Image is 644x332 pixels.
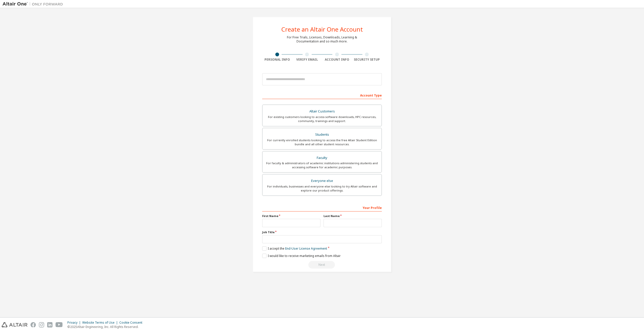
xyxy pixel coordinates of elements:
[39,322,44,327] img: instagram.svg
[262,214,320,218] label: First Name
[67,325,145,329] p: © 2025 Altair Engineering, Inc. All Rights Reserved.
[262,230,382,234] label: Job Title
[352,58,382,62] div: Security Setup
[262,254,341,258] label: I would like to receive marketing emails from Altair
[265,161,379,169] div: For faculty & administrators of academic institutions administering students and accessing softwa...
[265,184,379,193] div: For individuals, businesses and everyone else looking to try Altair software and explore our prod...
[47,322,52,327] img: linkedin.svg
[262,91,382,99] div: Account Type
[322,58,352,62] div: Account Info
[285,246,327,251] a: End-User License Agreement
[265,138,379,146] div: For currently enrolled students looking to access the free Altair Student Edition bundle and all ...
[67,321,82,325] div: Privacy
[265,115,379,123] div: For existing customers looking to access software downloads, HPC resources, community, trainings ...
[2,322,28,327] img: altair_logo.svg
[292,58,322,62] div: Verify Email
[281,26,363,32] div: Create an Altair One Account
[119,321,145,325] div: Cookie Consent
[31,322,36,327] img: facebook.svg
[287,35,357,43] div: For Free Trials, Licenses, Downloads, Learning & Documentation and so much more.
[324,214,382,218] label: Last Name
[262,246,327,251] label: I accept the
[262,58,292,62] div: Personal Info
[265,108,379,115] div: Altair Customers
[82,321,119,325] div: Website Terms of Use
[262,203,382,211] div: Your Profile
[265,154,379,161] div: Faculty
[262,261,382,269] div: Read and acccept EULA to continue
[3,2,66,7] img: Altair One
[56,322,63,327] img: youtube.svg
[265,131,379,138] div: Students
[265,177,379,184] div: Everyone else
